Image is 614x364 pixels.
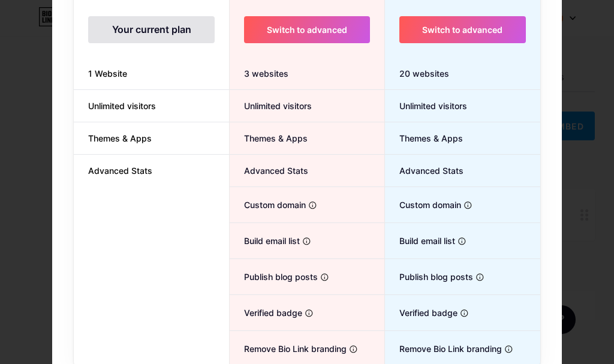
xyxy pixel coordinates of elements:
[74,164,167,177] span: Advanced Stats
[385,58,540,90] div: 20 websites
[244,16,369,43] button: Switch to advanced
[230,100,312,112] span: Unlimited visitors
[385,164,463,177] span: Advanced Stats
[74,67,142,80] span: 1 Website
[385,198,461,211] span: Custom domain
[230,342,347,355] span: Remove Bio Link branding
[385,342,502,355] span: Remove Bio Link branding
[399,16,526,43] button: Switch to advanced
[230,270,318,283] span: Publish blog posts
[385,306,458,319] span: Verified badge
[88,16,215,43] div: Your current plan
[385,234,455,247] span: Build email list
[230,234,300,247] span: Build email list
[74,100,170,112] span: Unlimited visitors
[385,270,473,283] span: Publish blog posts
[74,132,166,145] span: Themes & Apps
[230,306,302,319] span: Verified badge
[230,164,308,177] span: Advanced Stats
[385,100,467,112] span: Unlimited visitors
[230,132,308,145] span: Themes & Apps
[385,132,463,145] span: Themes & Apps
[230,198,306,211] span: Custom domain
[422,25,502,35] span: Switch to advanced
[267,25,347,35] span: Switch to advanced
[230,58,384,90] div: 3 websites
